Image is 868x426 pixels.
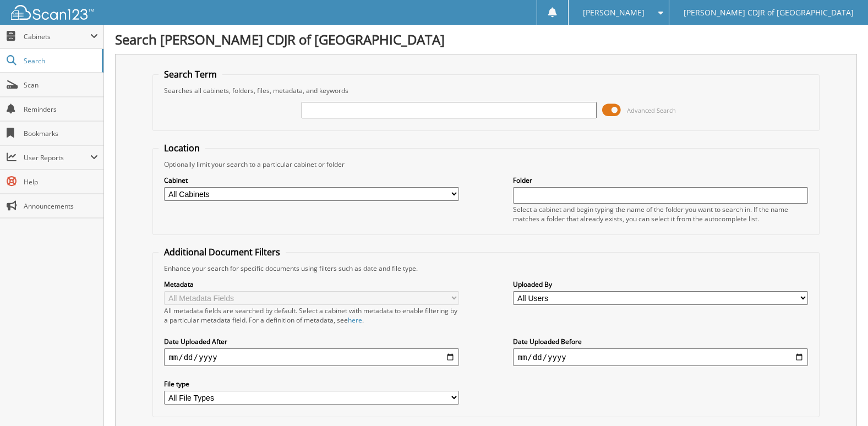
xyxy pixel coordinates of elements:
[513,337,807,346] label: Date Uploaded Before
[159,86,813,95] div: Searches all cabinets, folders, files, metadata, and keywords
[513,348,807,366] input: end
[24,201,98,211] span: Announcements
[627,106,676,114] span: Advanced Search
[159,160,813,169] div: Optionally limit your search to a particular cabinet or folder
[164,348,458,366] input: start
[24,129,98,138] span: Bookmarks
[164,306,458,325] div: All metadata fields are searched by default. Select a cabinet with metadata to enable filtering b...
[164,280,458,289] label: Metadata
[159,142,205,154] legend: Location
[583,9,645,16] span: [PERSON_NAME]
[11,5,94,20] img: scan123-logo-white.svg
[513,205,807,223] div: Select a cabinet and begin typing the name of the folder you want to search in. If the name match...
[684,9,854,16] span: [PERSON_NAME] CDJR of [GEOGRAPHIC_DATA]
[24,32,90,41] span: Cabinets
[164,176,458,185] label: Cabinet
[115,30,857,48] h1: Search [PERSON_NAME] CDJR of [GEOGRAPHIC_DATA]
[159,68,222,80] legend: Search Term
[164,379,458,389] label: File type
[24,177,98,187] span: Help
[164,337,458,346] label: Date Uploaded After
[24,56,96,65] span: Search
[24,80,98,90] span: Scan
[348,315,362,325] a: here
[24,153,90,162] span: User Reports
[159,264,813,273] div: Enhance your search for specific documents using filters such as date and file type.
[24,105,98,114] span: Reminders
[513,176,807,185] label: Folder
[159,246,286,258] legend: Additional Document Filters
[513,280,807,289] label: Uploaded By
